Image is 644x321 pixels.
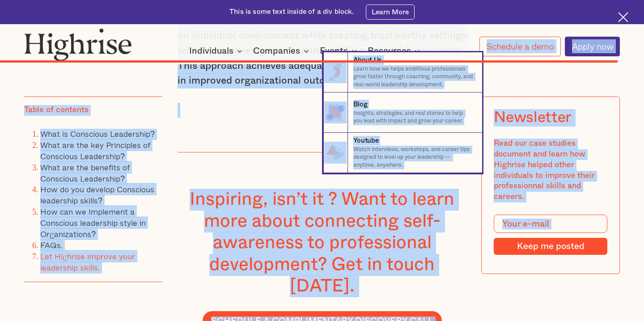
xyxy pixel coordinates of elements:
[323,52,482,93] a: About UsLearn how we helps ambitious professionals grow faster through coaching, community, and r...
[353,65,474,89] p: Learn how we helps ambitious professionals grow faster through coaching, community, and real-worl...
[189,46,245,56] div: Individuals
[40,206,146,241] a: How can we Implement a Conscious leadership style in Organizations?
[353,55,382,65] div: About Us
[323,133,482,173] a: YoutubeWatch interviews, workshops, and career tips designed to level up your leadership — anytim...
[353,110,474,125] p: Insights, strategies, and real stories to help you lead with impact and grow your career.
[368,46,411,56] div: Resources
[40,239,61,252] a: FAQs
[320,46,348,56] div: Events
[494,215,607,255] form: Modal Form
[253,46,312,56] div: Companies
[24,28,132,61] img: Highrise logo
[229,7,354,17] div: This is some text inside of a div block.
[366,4,414,20] a: Learn More
[323,93,482,133] a: BlogInsights, strategies, and real stories to help you lead with impact and grow your career.
[353,146,474,169] p: Watch interviews, workshops, and career tips designed to level up your leadership — anytime, anyw...
[189,46,233,56] div: Individuals
[494,215,607,233] input: Your e-mail
[40,250,135,274] a: Let Highrise improve your leadership skills.
[40,183,154,207] a: How do you develop Conscious leadership skills?
[565,37,620,56] a: Apply now
[368,46,423,56] div: Resources
[253,46,300,56] div: Companies
[320,46,360,56] div: Events
[40,241,162,252] li: .
[178,189,467,297] div: Inspiring, isn’t it ? Want to learn more about connecting self-awareness to professional developm...
[479,37,560,56] a: Schedule a demo
[494,238,607,255] input: Keep me posted
[353,100,368,109] div: Blog
[353,136,379,145] div: Youtube
[618,12,628,22] img: Cross icon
